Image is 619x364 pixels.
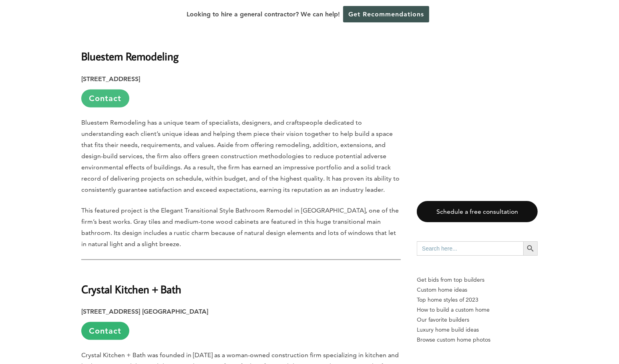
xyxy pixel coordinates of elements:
[81,322,129,340] a: Contact
[417,325,538,335] a: Luxury home build ideas
[343,6,429,22] a: Get Recommendations
[81,49,179,63] strong: Bluestem Remodeling
[526,244,535,253] svg: Search
[417,275,538,285] p: Get bids from top builders
[81,308,208,315] strong: [STREET_ADDRESS] [GEOGRAPHIC_DATA]
[466,307,609,354] iframe: Drift Widget Chat Controller
[417,295,538,305] a: Top home styles of 2023
[81,90,129,107] a: Contact
[417,285,538,295] a: Custom home ideas
[417,335,538,345] a: Browse custom home photos
[417,241,523,256] input: Search here...
[417,305,538,315] a: How to build a custom home
[81,117,401,195] p: Bluestem Remodeling has a unique team of specialists, designers, and craftspeople dedicated to un...
[81,282,181,296] strong: Crystal Kitchen + Bath
[417,201,538,222] a: Schedule a free consultation
[81,205,401,250] p: This featured project is the Elegant Transitional Style Bathroom Remodel in [GEOGRAPHIC_DATA], on...
[81,75,140,83] strong: [STREET_ADDRESS]
[417,315,538,325] a: Our favorite builders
